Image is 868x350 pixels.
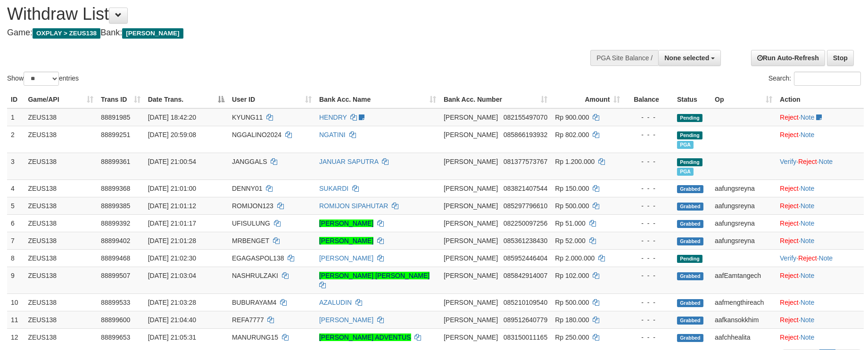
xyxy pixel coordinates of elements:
td: · [776,267,864,293]
label: Search: [769,72,861,86]
td: 7 [7,232,24,249]
span: 88899385 [101,202,130,210]
span: Rp 150.000 [555,185,589,192]
a: Reject [780,220,799,227]
a: Note [819,158,833,165]
td: · [776,328,864,346]
span: Copy 085297796610 to clipboard [504,202,547,210]
span: Copy 085842914007 to clipboard [504,272,547,279]
a: Reject [780,316,799,324]
select: Showentries [24,72,59,86]
span: Copy 083150011165 to clipboard [504,334,547,341]
span: Rp 52.000 [555,237,586,244]
span: [DATE] 21:01:00 [148,185,196,192]
span: KYUNG11 [232,114,263,121]
span: MANURUNG15 [232,334,278,341]
a: Reject [798,254,817,262]
span: EGAGASPOL138 [232,254,284,262]
div: - - - [628,130,670,139]
span: Grabbed [677,299,703,307]
div: - - - [628,271,670,280]
td: aafungsreyna [711,197,776,214]
th: ID [7,91,24,108]
span: 88899600 [101,316,130,324]
span: UFISULUNG [232,220,270,227]
a: Reject [780,131,799,138]
th: Date Trans.: activate to sort column descending [144,91,228,108]
span: Pending [677,114,703,122]
span: [PERSON_NAME] [444,316,498,324]
span: Marked by aafchomsokheang [677,141,694,149]
span: Grabbed [677,272,703,280]
a: [PERSON_NAME] ADVENTUS [319,334,411,341]
td: · · [776,153,864,179]
h4: Game: Bank: [7,28,569,38]
a: JANUAR SAPUTRA [319,158,378,165]
span: [PERSON_NAME] [444,158,498,165]
a: [PERSON_NAME] [319,220,373,227]
div: - - - [628,298,670,307]
span: Rp 51.000 [555,220,586,227]
span: Copy 085952446404 to clipboard [504,254,547,262]
td: ZEUS138 [24,153,97,179]
span: Copy 082155497070 to clipboard [504,114,547,121]
span: Grabbed [677,220,703,228]
a: Note [801,237,815,244]
span: 88891985 [101,114,130,121]
td: ZEUS138 [24,311,97,328]
th: Game/API: activate to sort column ascending [24,91,97,108]
td: 4 [7,179,24,197]
span: Rp 802.000 [555,131,589,138]
td: 3 [7,153,24,179]
td: ZEUS138 [24,328,97,346]
span: Rp 102.000 [555,272,589,279]
span: [PERSON_NAME] [444,114,498,121]
td: 2 [7,126,24,153]
a: [PERSON_NAME] [PERSON_NAME] [319,272,430,279]
td: 9 [7,267,24,293]
span: 88899251 [101,131,130,138]
td: 5 [7,197,24,214]
div: - - - [628,201,670,211]
span: 88899392 [101,220,130,227]
span: [DATE] 21:02:30 [148,254,196,262]
span: 88899507 [101,272,130,279]
td: aafkansokkhim [711,311,776,328]
span: Pending [677,131,703,139]
span: 88899402 [101,237,130,244]
a: NGATINI [319,131,346,138]
div: - - - [628,113,670,122]
div: - - - [628,236,670,245]
span: Grabbed [677,237,703,245]
button: None selected [658,50,721,66]
a: AZALUDIN [319,299,352,306]
span: 88899368 [101,185,130,192]
a: [PERSON_NAME] [319,237,373,244]
td: ZEUS138 [24,214,97,232]
span: [PERSON_NAME] [444,254,498,262]
h1: Withdraw List [7,5,569,24]
span: DENNY01 [232,185,263,192]
a: Note [801,299,815,306]
span: [PERSON_NAME] [444,299,498,306]
a: Reject [780,185,799,192]
div: - - - [628,219,670,228]
span: [DATE] 21:00:54 [148,158,196,165]
span: [DATE] 21:05:31 [148,334,196,341]
span: REFA7777 [232,316,264,324]
td: 10 [7,293,24,311]
span: [PERSON_NAME] [444,185,498,192]
td: · [776,311,864,328]
a: SUKARDI [319,185,348,192]
td: · [776,232,864,249]
a: Reject [780,237,799,244]
td: 6 [7,214,24,232]
a: Note [819,254,833,262]
span: Copy 081377573767 to clipboard [504,158,547,165]
input: Search: [794,72,861,86]
a: Note [801,272,815,279]
a: Note [801,334,815,341]
span: Copy 082250097256 to clipboard [504,220,547,227]
td: ZEUS138 [24,267,97,293]
td: 11 [7,311,24,328]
